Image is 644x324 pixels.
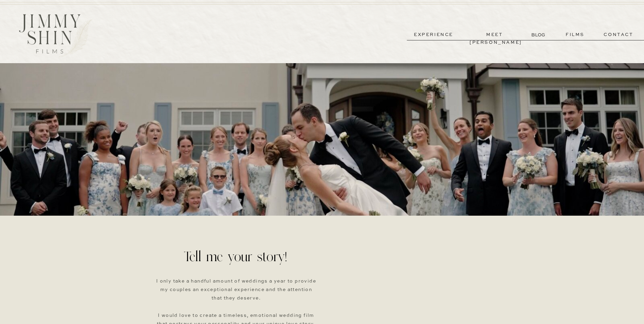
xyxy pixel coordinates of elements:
[184,249,289,272] h1: Tell me your story!
[531,31,547,38] a: BLOG
[470,31,520,39] a: meet [PERSON_NAME]
[408,31,459,39] a: experience
[594,31,643,39] a: contact
[558,31,592,39] a: films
